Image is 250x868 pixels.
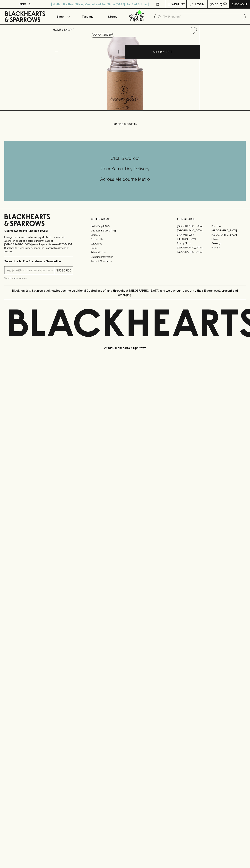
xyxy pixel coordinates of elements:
[64,28,72,31] a: SHOP
[211,228,246,233] a: [GEOGRAPHIC_DATA]
[4,155,246,161] h5: Click & Collect
[7,288,243,297] p: Blackhearts & Sparrows acknowledges the traditional Custodians of land throughout [GEOGRAPHIC_DAT...
[56,14,64,19] p: Shop
[91,224,159,228] a: Bottle Drop FAQ's
[4,229,73,233] p: Sibling owned and run since [DATE]
[177,245,211,250] a: [GEOGRAPHIC_DATA]
[4,235,73,253] p: It is against the law to sell or supply alcohol to, or to obtain alcohol on behalf of a person un...
[4,259,73,263] p: Subscribe to The Blackhearts Newsletter
[91,237,159,241] a: Contact Us
[91,217,159,221] p: OTHER AREAS
[211,233,246,237] a: [GEOGRAPHIC_DATA]
[50,9,75,24] button: Shop
[177,228,211,233] a: [GEOGRAPHIC_DATA]
[211,224,246,228] a: Braddon
[56,268,71,273] p: SUBSCRIBE
[153,50,172,54] p: ADD TO CART
[188,26,198,35] button: Add to wishlist
[91,233,159,237] a: Careers
[172,2,185,6] p: Wishlist
[91,259,159,263] a: Terms & Conditions
[177,241,211,245] a: Fitzroy North
[91,246,159,250] a: FAQ's
[91,242,159,246] a: Gift Cards
[53,28,61,31] a: HOME
[50,37,200,110] img: 17109.png
[19,2,31,6] p: FIND US
[82,14,93,19] p: Tastings
[91,228,159,233] a: Business & Bulk Gifting
[4,166,246,172] h5: Uber Same-Day Delivery
[177,224,211,228] a: [GEOGRAPHIC_DATA]
[4,276,73,280] p: We will never spam you
[4,141,246,201] div: Call to action block
[39,243,72,246] strong: Liquor License #32064953
[195,2,204,6] p: Login
[100,9,125,24] a: Stores
[91,255,159,259] a: Shipping Information
[75,9,100,24] a: Tastings
[210,2,218,6] p: $0.00
[4,122,246,126] p: Loading products...
[211,241,246,245] a: Geelong
[4,176,246,182] h5: Across Melbourne Metro
[231,2,247,6] p: Checkout
[108,14,117,19] p: Stores
[91,250,159,255] a: Privacy Policy
[177,250,211,254] a: [GEOGRAPHIC_DATA]
[224,3,226,5] p: 0
[177,217,246,221] p: OUR STORES
[163,14,243,20] input: Try "Pinot noir"
[177,237,211,241] a: [PERSON_NAME]
[125,45,200,59] button: ADD TO CART
[55,266,73,274] button: SUBSCRIBE
[177,233,211,237] a: Brunswick West
[7,268,55,273] input: e.g. jane@blackheartsandsparrows.com.au
[211,237,246,241] a: Fitzroy
[211,245,246,250] a: Prahran
[91,33,114,38] button: Add to wishlist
